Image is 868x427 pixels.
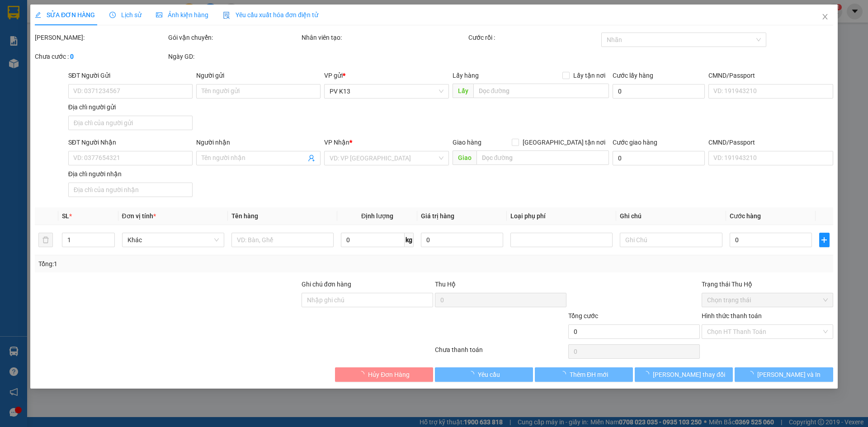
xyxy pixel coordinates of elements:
[702,279,833,289] div: Trạng thái Thu Hộ
[168,52,300,61] div: Ngày GD:
[35,52,166,61] div: Chưa cước :
[68,137,193,147] div: SĐT Người Nhận
[325,70,449,80] div: VP gửi
[223,12,230,19] img: icon
[708,137,833,147] div: CMND/Passport
[156,11,208,19] span: Ảnh kiện hàng
[68,116,193,130] input: Địa chỉ của người gửi
[635,367,733,382] button: [PERSON_NAME] thay đổi
[735,367,833,382] button: [PERSON_NAME] và In
[468,33,600,42] div: Cước rồi :
[122,212,156,220] span: Đơn vị tính
[643,371,653,377] span: loading
[421,212,454,220] span: Giá trị hàng
[68,183,193,197] input: Địa chỉ của người nhận
[468,371,478,377] span: loading
[435,281,456,288] span: Thu Hộ
[38,259,335,269] div: Tổng: 1
[747,371,757,377] span: loading
[38,233,53,247] button: delete
[325,139,350,146] span: VP Nhận
[68,102,193,112] div: Địa chỉ người gửi
[196,137,321,147] div: Người nhận
[453,139,481,146] span: Giao hàng
[560,371,570,377] span: loading
[35,12,41,18] span: edit
[620,233,722,247] input: Ghi Chú
[109,12,116,18] span: clock-circle
[519,137,609,147] span: [GEOGRAPHIC_DATA] tận nơi
[335,367,433,382] button: Hủy Đơn Hàng
[568,312,598,319] span: Tổng cước
[368,370,410,380] span: Hủy Đơn Hàng
[507,207,616,225] th: Loại phụ phí
[231,212,258,220] span: Tên hàng
[617,207,726,225] th: Ghi chú
[821,13,829,20] span: close
[35,33,166,42] div: [PERSON_NAME]:
[707,293,828,307] span: Chọn trạng thái
[453,72,479,79] span: Lấy hàng
[757,370,821,380] span: [PERSON_NAME] và In
[613,151,705,165] input: Cước giao hàng
[730,212,761,220] span: Cước hàng
[405,233,414,247] span: kg
[127,233,219,247] span: Khác
[613,139,657,146] label: Cước giao hàng
[820,236,829,244] span: plus
[570,70,609,80] span: Lấy tận nơi
[68,70,193,80] div: SĐT Người Gửi
[653,370,725,380] span: [PERSON_NAME] thay đổi
[434,345,567,361] div: Chưa thanh toán
[70,53,74,60] b: 0
[819,233,829,247] button: plus
[812,5,838,30] button: Close
[68,169,193,179] div: Địa chỉ người nhận
[308,155,316,162] span: user-add
[62,212,70,220] span: SL
[168,33,300,42] div: Gói vận chuyển:
[361,212,393,220] span: Định lượng
[453,84,473,98] span: Lấy
[223,11,318,19] span: Yêu cầu xuất hóa đơn điện tử
[196,70,321,80] div: Người gửi
[330,84,443,98] span: PV K13
[109,11,142,19] span: Lịch sử
[435,367,533,382] button: Yêu cầu
[473,84,609,98] input: Dọc đường
[476,150,609,165] input: Dọc đường
[453,150,476,165] span: Giao
[35,11,95,19] span: SỬA ĐƠN HÀNG
[231,233,334,247] input: VD: Bàn, Ghế
[302,33,467,42] div: Nhân viên tạo:
[302,293,433,307] input: Ghi chú đơn hàng
[613,84,705,99] input: Cước lấy hàng
[535,367,633,382] button: Thêm ĐH mới
[156,12,162,18] span: picture
[302,281,351,288] label: Ghi chú đơn hàng
[570,370,608,380] span: Thêm ĐH mới
[358,371,368,377] span: loading
[702,312,762,319] label: Hình thức thanh toán
[708,70,833,80] div: CMND/Passport
[478,370,500,380] span: Yêu cầu
[613,72,653,79] label: Cước lấy hàng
